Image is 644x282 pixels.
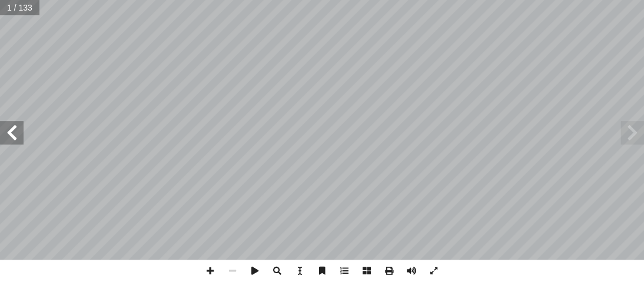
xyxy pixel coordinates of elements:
[423,260,445,282] span: تبديل ملء الشاشة
[356,260,378,282] span: الصفحات
[221,260,244,282] span: التصغير
[378,260,400,282] span: مطبعة
[288,260,311,282] span: حدد الأداة
[311,260,333,282] span: إشارة مرجعية
[400,260,423,282] span: صوت
[244,260,266,282] span: التشغيل التلقائي
[266,260,288,282] span: يبحث
[333,260,356,282] span: جدول المحتويات
[199,260,221,282] span: تكبير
